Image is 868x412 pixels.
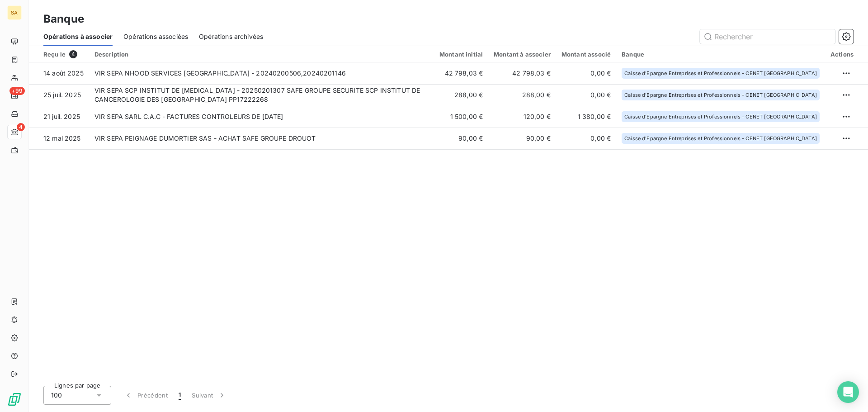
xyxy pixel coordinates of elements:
td: 42 798,03 € [488,62,556,84]
span: 1 [179,391,181,400]
button: Suivant [186,386,232,405]
td: VIR SEPA SARL C.A.C - FACTURES CONTROLEURS DE [DATE] [89,106,434,128]
td: VIR SEPA SCP INSTITUT DE [MEDICAL_DATA] - 20250201307 SAFE GROUPE SECURITE SCP INSTITUT DE CANCER... [89,84,434,106]
div: Description [94,51,429,58]
td: 1 380,00 € [556,106,616,128]
td: 12 mai 2025 [29,128,89,149]
td: 42 798,03 € [434,62,488,84]
span: Opérations archivées [199,32,263,41]
td: 90,00 € [434,128,488,149]
span: 100 [51,391,62,400]
td: 14 août 2025 [29,62,89,84]
span: Caisse d'Epargne Entreprises et Professionnels - CENET [GEOGRAPHIC_DATA] [624,114,817,119]
span: Caisse d'Epargne Entreprises et Professionnels - CENET [GEOGRAPHIC_DATA] [624,92,817,98]
span: +99 [9,87,25,95]
td: 288,00 € [434,84,488,106]
span: Opérations à associer [43,32,113,41]
td: 288,00 € [488,84,556,106]
a: +99 [7,89,21,103]
div: Montant initial [439,51,483,58]
td: 120,00 € [488,106,556,128]
td: 25 juil. 2025 [29,84,89,106]
td: 21 juil. 2025 [29,106,89,128]
span: 4 [17,123,25,131]
td: 0,00 € [556,128,616,149]
h3: Banque [43,11,84,27]
td: 0,00 € [556,84,616,106]
span: Caisse d'Epargne Entreprises et Professionnels - CENET [GEOGRAPHIC_DATA] [624,71,817,76]
td: 90,00 € [488,128,556,149]
div: Montant associé [561,51,611,58]
div: Actions [830,51,854,58]
div: Banque [622,51,820,58]
div: Reçu le [43,50,84,58]
div: Montant à associer [494,51,551,58]
td: VIR SEPA PEIGNAGE DUMORTIER SAS - ACHAT SAFE GROUPE DROUOT [89,128,434,149]
div: SA [7,5,22,20]
button: 1 [173,386,186,405]
span: Caisse d'Epargne Entreprises et Professionnels - CENET [GEOGRAPHIC_DATA] [624,136,817,141]
span: 4 [69,50,77,58]
span: Opérations associées [123,32,188,41]
td: 1 500,00 € [434,106,488,128]
td: VIR SEPA NHOOD SERVICES [GEOGRAPHIC_DATA] - 20240200506,20240201146 [89,62,434,84]
div: Open Intercom Messenger [837,381,859,403]
img: Logo LeanPay [7,392,22,407]
a: 4 [7,125,21,139]
td: 0,00 € [556,62,616,84]
input: Rechercher [700,29,835,44]
button: Précédent [118,386,173,405]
